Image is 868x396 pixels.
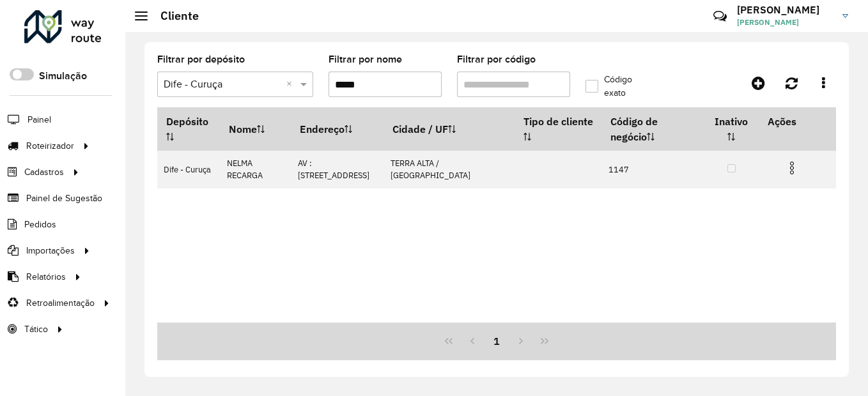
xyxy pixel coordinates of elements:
[24,218,56,231] span: Pedidos
[737,17,833,28] span: [PERSON_NAME]
[515,108,601,151] th: Tipo de cliente
[291,151,384,188] td: AV : [STREET_ADDRESS]
[220,108,291,151] th: Nome
[384,151,515,188] td: TERRA ALTA / [GEOGRAPHIC_DATA]
[329,52,402,67] label: Filtrar por nome
[26,192,102,205] span: Painel de Sugestão
[384,108,515,151] th: Cidade / UF
[148,9,199,23] h2: Cliente
[26,244,75,257] span: Importações
[157,52,245,67] label: Filtrar por depósito
[585,73,656,100] label: Código exato
[39,68,87,84] label: Simulação
[484,329,509,353] button: 1
[157,108,220,151] th: Depósito
[737,4,833,16] h3: [PERSON_NAME]
[27,113,51,126] span: Painel
[157,151,220,188] td: Dife - Curuça
[286,77,297,92] span: Clear all
[220,151,291,188] td: NELMA RECARGA
[602,108,704,151] th: Código de negócio
[602,151,704,188] td: 1147
[26,139,74,153] span: Roteirizador
[704,108,759,151] th: Inativo
[291,108,384,151] th: Endereço
[26,270,66,284] span: Relatórios
[759,108,835,135] th: Ações
[706,3,734,30] a: Contato Rápido
[457,52,536,67] label: Filtrar por código
[26,296,95,310] span: Retroalimentação
[24,323,48,336] span: Tático
[24,165,64,179] span: Cadastros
